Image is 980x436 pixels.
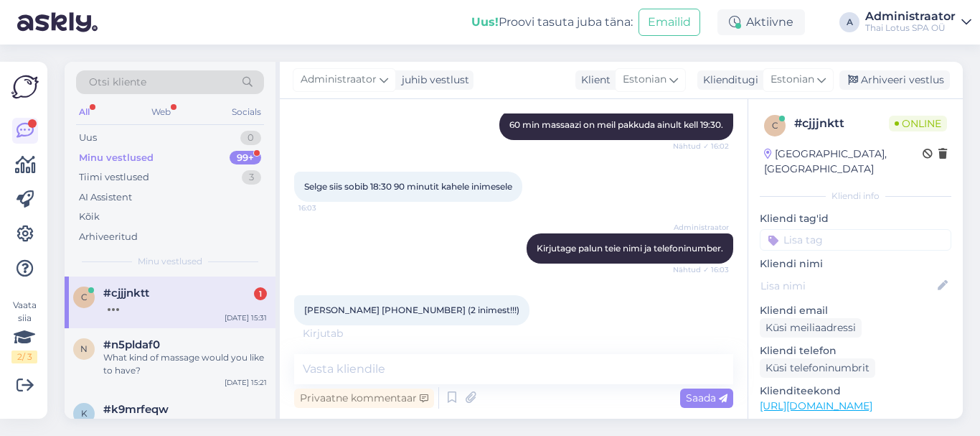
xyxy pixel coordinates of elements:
div: # cjjjnktt [794,115,889,132]
span: c [772,120,778,131]
input: Lisa tag [760,229,951,251]
div: Vaata siia [11,299,37,363]
div: Thai Lotus SPA OÜ [865,22,956,34]
span: . [343,327,345,340]
div: Küsi meiliaadressi [760,318,862,338]
span: Nähtud ✓ 16:02 [673,141,729,152]
div: 1 [254,287,267,300]
span: k [81,408,88,419]
span: c [81,292,88,302]
button: Emailid [639,9,700,36]
p: Kliendi tag'id [760,211,951,226]
div: Proovi tasuta juba täna: [471,14,633,31]
div: Kõik [79,210,100,224]
div: Minu vestlused [79,151,154,165]
span: Administraator [674,222,729,233]
div: AI Assistent [79,190,132,205]
div: juhib vestlust [396,73,469,88]
div: Klient [575,73,611,88]
span: n [80,343,88,354]
div: Socials [229,103,264,121]
span: Selge siis sobib 18:30 90 minutit kahele inimesele [304,181,512,192]
p: Kliendi telefon [760,343,951,358]
div: Privaatne kommentaar [294,389,434,408]
div: Kliendi info [760,190,951,203]
p: Kliendi email [760,303,951,318]
a: AdministraatorThai Lotus SPA OÜ [865,11,971,34]
div: Klienditugi [697,73,758,88]
div: 99+ [230,151,261,165]
b: Uus! [471,15,499,29]
p: Vaata edasi ... [760,418,951,431]
span: Nähtud ✓ 16:03 [673,264,729,275]
span: Administraator [301,72,377,88]
span: [PERSON_NAME] [PHONE_NUMBER] (2 inimest!!!) [304,305,519,315]
div: What kind of massage would you like to have? [103,351,267,377]
div: Arhiveeri vestlus [839,70,950,90]
span: #n5pldaf0 [103,338,160,351]
span: #cjjjnktt [103,287,149,300]
span: Estonian [623,72,666,88]
div: 0 [240,131,261,145]
span: Otsi kliente [89,75,146,90]
span: Online [889,116,947,131]
a: [URL][DOMAIN_NAME] [760,399,872,412]
p: Klienditeekond [760,384,951,399]
span: 60 min massaazi on meil pakkuda ainult kell 19:30. [509,119,723,130]
div: Kirjutab [294,326,733,341]
span: Minu vestlused [138,255,202,268]
div: All [76,103,93,121]
div: [GEOGRAPHIC_DATA], [GEOGRAPHIC_DATA] [764,147,923,177]
div: Arhiveeritud [79,230,138,244]
p: Kliendi nimi [760,256,951,272]
div: [DATE] 15:21 [225,377,267,388]
span: #k9mrfeqw [103,403,169,416]
div: 2 / 3 [11,351,37,363]
div: Web [149,103,174,121]
div: [DATE] 15:31 [225,312,267,323]
div: Uus [79,131,97,145]
span: 16:03 [298,203,352,213]
div: 3 [242,170,261,185]
div: Küsi telefoninumbrit [760,358,875,378]
span: Saada [686,391,727,404]
div: Tiimi vestlused [79,170,149,185]
img: Askly Logo [11,73,39,101]
span: Estonian [771,72,814,88]
input: Lisa nimi [760,278,935,294]
span: Kirjutage palun teie nimi ja telefoninumber. [537,243,723,254]
div: Aktiivne [717,9,805,35]
div: A [839,12,859,32]
div: Administraator [865,11,956,22]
